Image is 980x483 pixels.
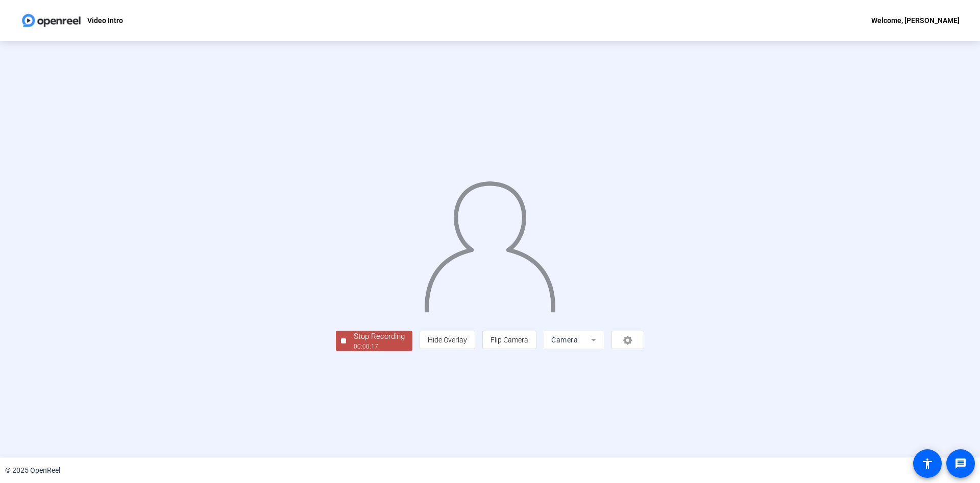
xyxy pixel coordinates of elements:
img: OpenReel logo [20,10,82,31]
p: Video Intro [87,14,123,27]
button: Hide Overlay [420,331,475,349]
mat-icon: accessibility [921,457,934,470]
span: Hide Overlay [428,336,467,344]
div: Welcome, [PERSON_NAME] [871,14,960,27]
div: 00:00:17 [354,342,405,351]
button: Stop Recording00:00:17 [336,331,412,352]
img: overlay [423,173,556,312]
div: Stop Recording [354,331,405,342]
div: © 2025 OpenReel [5,465,60,476]
button: Flip Camera [482,331,536,349]
span: Flip Camera [491,336,528,344]
mat-icon: message [954,457,967,470]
